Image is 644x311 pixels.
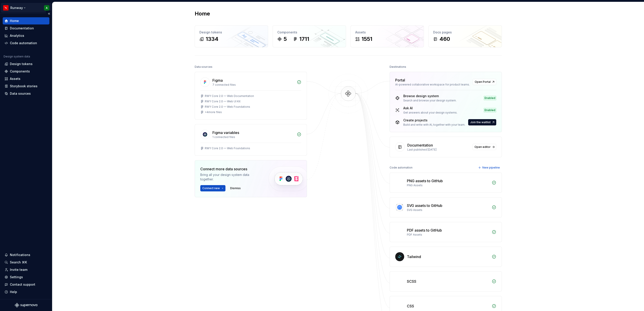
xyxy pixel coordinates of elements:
[407,208,489,212] div: SVG Assets
[3,266,49,273] a: Invite team
[433,30,497,35] div: Docs pages
[284,35,287,43] div: 5
[212,130,239,135] div: Figma variables
[205,147,250,150] div: RWY Core 2.0 — Web Foundations
[4,55,30,58] div: Design system data
[407,184,489,187] div: PNG Assets
[407,142,433,148] div: Documentation
[403,106,457,110] div: Ask AI
[10,62,33,66] div: Design tokens
[355,30,419,35] div: Assets
[351,25,424,47] a: Assets1551
[205,105,250,109] div: RWY Core 2.0 — Web Foundations
[10,267,27,272] div: Invite team
[212,135,294,139] div: 1 connected files
[468,119,496,125] button: Join the waitlist
[3,5,9,11] img: 6b187050-a3ed-48aa-8485-808e17fcee26.png
[10,77,20,81] div: Assets
[484,108,496,112] div: Enabled
[205,110,222,114] div: + 4 more files
[10,33,24,38] div: Analytics
[205,94,254,98] div: RWY Core 2.0 — Web Documentation
[403,111,457,114] div: Get answers about your design systems.
[299,35,309,43] div: 1711
[195,64,212,70] div: Data sources
[10,260,27,265] div: Search ⌘K
[403,123,465,127] div: Build and write with AI, together with your team.
[10,290,17,294] div: Help
[484,96,496,100] div: Enabled
[482,166,500,169] span: New pipeline
[3,281,49,288] button: Contact support
[10,6,23,10] div: Runway
[228,185,243,191] button: Dismiss
[3,39,49,47] a: Code automation
[428,25,502,47] a: Docs pages460
[3,60,49,68] a: Design tokens
[407,233,489,237] div: PDF Assets
[407,228,442,233] div: PDF assets to GitHub
[3,68,49,75] a: Components
[200,166,261,172] div: Connect more data sources
[195,10,210,17] h2: Home
[3,25,49,32] a: Documentation
[195,72,307,120] a: Figma7 connected filesRWY Core 2.0 — Web DocumentationRWY Core 2.0 — Web UI KitRWY Core 2.0 — Web...
[475,80,491,84] span: Open Portal
[10,41,37,45] div: Code automation
[10,69,30,74] div: Components
[3,17,49,24] a: Home
[10,275,23,279] div: Settings
[472,144,496,150] a: Open editor
[407,254,421,259] div: Tailwind
[362,35,372,43] div: 1551
[10,19,19,23] div: Home
[395,83,470,86] div: AI-powered collaborative workspace for product teams.
[46,11,52,17] button: Collapse sidebar
[403,118,465,123] div: Create projects
[195,124,307,156] a: Figma variables1 connected filesRWY Core 2.0 — Web Foundations
[3,288,49,296] button: Help
[439,35,450,43] div: 460
[3,90,49,97] a: Data sources
[473,79,496,85] a: Open Portal
[477,164,502,171] button: New pipeline
[200,173,261,182] div: Bring all your design system data together.
[15,303,37,307] svg: Supernova Logo
[3,75,49,82] a: Assets
[395,77,405,83] div: Portal
[10,253,30,257] div: Notifications
[273,25,346,47] a: Components51711
[199,30,263,35] div: Design tokens
[3,83,49,90] a: Storybook stories
[3,32,49,39] a: Analytics
[390,64,406,70] div: Destinations
[200,185,225,191] button: Connect new
[403,94,457,98] div: Browse design system
[407,303,414,309] div: CSS
[202,186,220,190] span: Connect new
[10,26,34,31] div: Documentation
[10,282,35,287] div: Contact support
[195,25,268,47] a: Design tokens1334
[407,178,443,184] div: PNG assets to GitHub
[212,83,294,87] div: 7 connected files
[277,30,341,35] div: Components
[403,99,457,102] div: Search and browse your design system.
[3,259,49,266] button: Search ⌘K
[407,279,416,284] div: SCSS
[10,84,37,88] div: Storybook stories
[212,78,223,83] div: Figma
[3,274,49,281] a: Settings
[230,186,241,190] span: Dismiss
[206,35,218,43] div: 1334
[10,91,31,96] div: Data sources
[474,145,491,149] span: Open editor
[46,6,48,10] div: A
[407,203,442,208] div: SVG assets to GitHub
[3,251,49,258] button: Notifications
[205,100,240,103] div: RWY Core 2.0 — Web UI Kit
[1,3,51,13] button: RunwayA
[390,164,412,171] div: Code automation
